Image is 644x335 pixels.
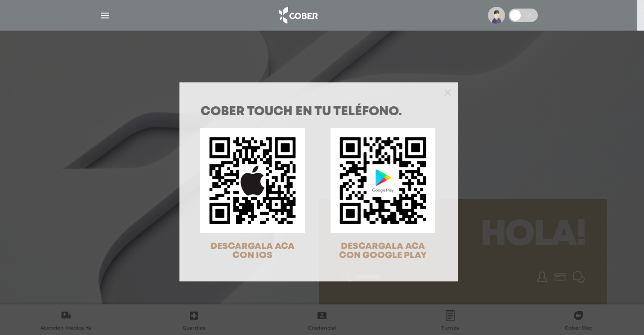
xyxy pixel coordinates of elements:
span: DESCARGALA ACA CON IOS [210,242,295,260]
h1: COBER TOUCH en tu teléfono. [201,106,437,118]
button: Close [444,88,451,96]
img: qr-code [331,128,435,233]
span: DESCARGALA ACA CON GOOGLE PLAY [339,242,427,260]
img: qr-code [200,128,305,233]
